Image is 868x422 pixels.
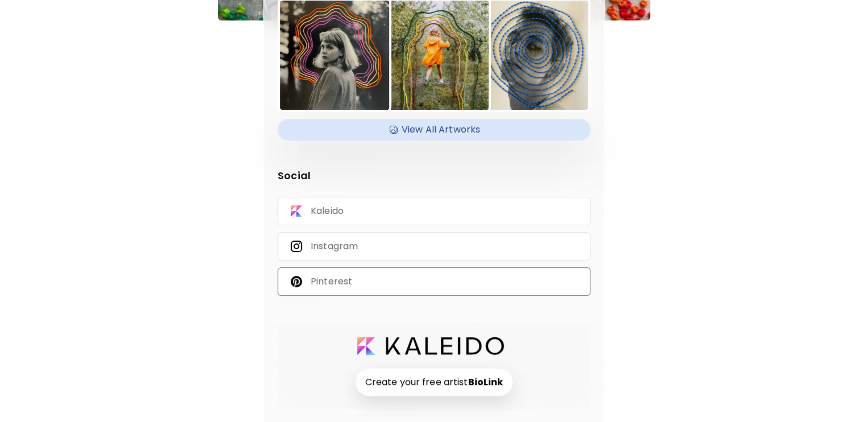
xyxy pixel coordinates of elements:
h4: View All Artworks [284,121,584,138]
img: https://cdn.kaleido.art/CDN/Artwork/79236/Thumbnail/medium.webp?updated=350327 [479,1,588,110]
strong: BioLink [468,375,503,388]
img: Available [388,121,399,138]
p: Instagram [311,240,358,253]
p: Social [278,168,590,183]
div: AvailableView All Artworks [278,119,590,140]
img: Kaleido [290,204,303,218]
p: Kaleido [311,205,344,217]
a: logo [357,337,511,355]
img: https://cdn.kaleido.art/CDN/Artwork/52423/Thumbnail/large.webp?updated=242108 [280,1,389,110]
h6: Create your free artist [356,369,513,396]
img: https://cdn.kaleido.art/CDN/Artwork/53022/Thumbnail/medium.webp?updated=246527 [379,1,489,110]
p: Pinterest [311,275,352,288]
img: logo [357,337,504,355]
